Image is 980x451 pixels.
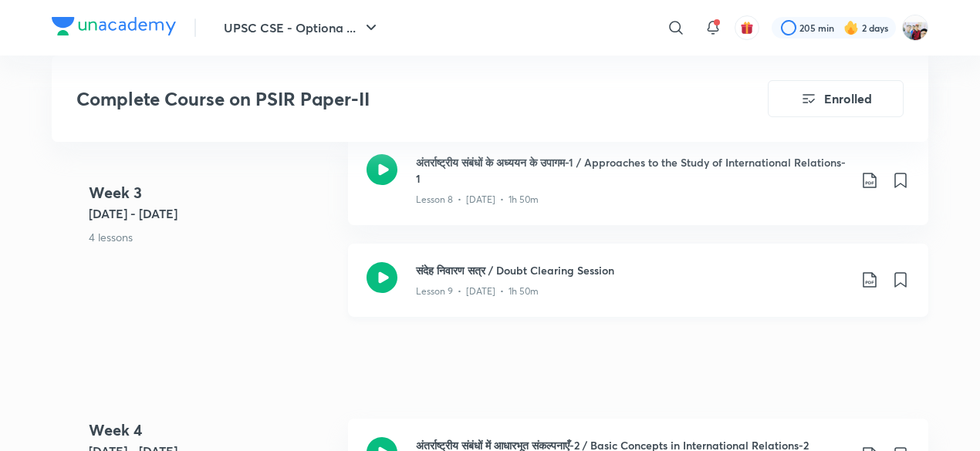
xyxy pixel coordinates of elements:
[416,154,848,187] h3: अंतर्राष्ट्रीय संबंधों के अध्ययन के उपागम-1 / Approaches to the Study of International Relations-1
[740,21,754,35] img: avatar
[902,15,928,41] img: km swarthi
[348,136,928,244] a: अंतर्राष्ट्रीय संबंधों के अध्ययन के उपागम-1 / Approaches to the Study of International Relations-...
[215,12,390,43] button: UPSC CSE - Optiona ...
[768,80,904,117] button: Enrolled
[52,17,176,39] a: Company Logo
[89,419,336,442] h4: Week 4
[416,284,539,298] p: Lesson 9 • [DATE] • 1h 50m
[416,262,848,278] h3: संदेह निवारण सत्र / Doubt Clearing Session
[735,15,759,40] button: avatar
[416,193,539,207] p: Lesson 8 • [DATE] • 1h 50m
[89,181,336,204] h4: Week 3
[76,88,681,110] h3: Complete Course on PSIR Paper-II
[89,229,336,245] p: 4 lessons
[89,204,336,223] h5: [DATE] - [DATE]
[348,244,928,335] a: संदेह निवारण सत्र / Doubt Clearing SessionLesson 9 • [DATE] • 1h 50m
[843,20,859,35] img: streak
[52,17,176,35] img: Company Logo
